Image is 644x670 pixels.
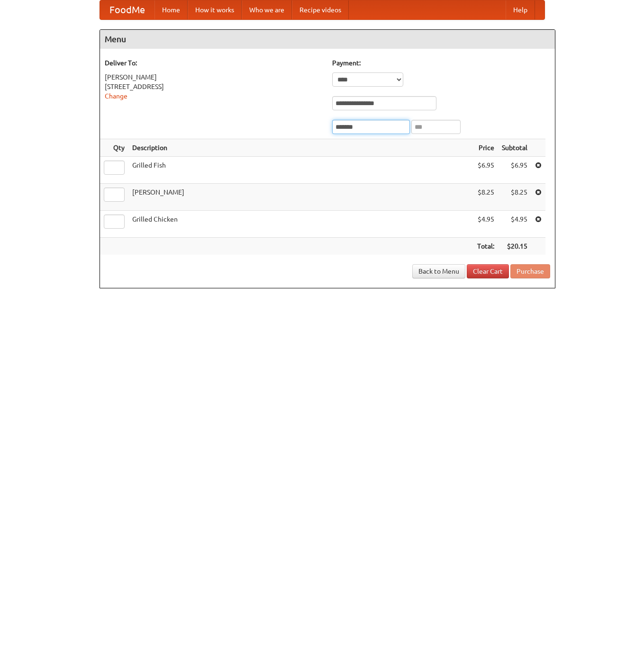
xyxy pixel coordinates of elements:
[292,0,349,19] a: Recipe videos
[498,139,531,157] th: Subtotal
[498,184,531,211] td: $8.25
[473,211,498,238] td: $4.95
[473,184,498,211] td: $8.25
[242,0,292,19] a: Who we are
[154,0,188,19] a: Home
[473,139,498,157] th: Price
[332,58,550,68] h5: Payment:
[105,58,323,68] h5: Deliver To:
[128,184,473,211] td: [PERSON_NAME]
[467,264,509,278] a: Clear Cart
[412,264,465,278] a: Back to Menu
[105,92,127,100] a: Change
[473,238,498,255] th: Total:
[128,211,473,238] td: Grilled Chicken
[128,139,473,157] th: Description
[100,30,555,49] h4: Menu
[105,72,323,82] div: [PERSON_NAME]
[498,157,531,184] td: $6.95
[498,238,531,255] th: $20.15
[128,157,473,184] td: Grilled Fish
[510,264,550,278] button: Purchase
[105,82,323,91] div: [STREET_ADDRESS]
[506,0,535,19] a: Help
[498,211,531,238] td: $4.95
[188,0,242,19] a: How it works
[100,139,128,157] th: Qty
[100,0,154,19] a: FoodMe
[473,157,498,184] td: $6.95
